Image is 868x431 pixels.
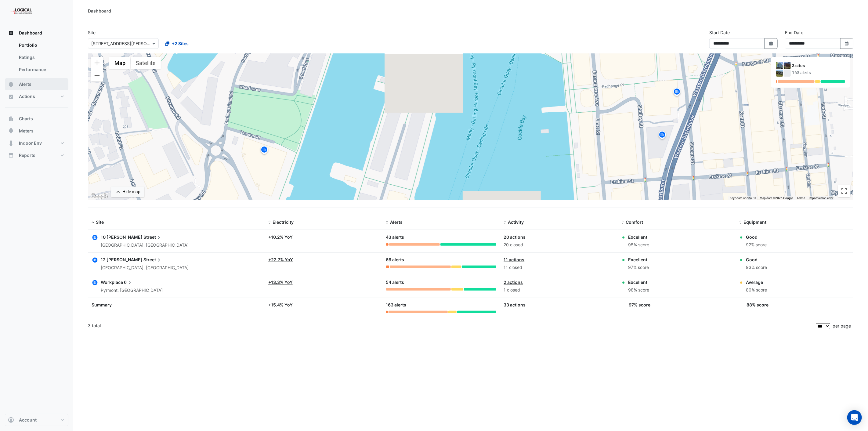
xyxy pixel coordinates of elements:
[838,185,850,197] button: Toggle fullscreen view
[268,280,293,285] a: +13.3% YoY
[628,279,649,285] div: Excellent
[504,241,614,248] div: 20 closed
[746,287,767,294] div: 80% score
[111,187,144,197] button: Hide map
[14,51,68,63] a: Ratings
[273,219,294,225] span: Electricity
[746,256,767,263] div: Good
[504,287,614,294] div: 1 closed
[268,302,379,308] div: + 15.4% YoY
[8,93,14,100] app-icon: Actions
[19,417,37,423] span: Account
[504,234,526,240] a: 20 actions
[14,63,68,76] a: Performance
[833,323,851,328] span: per page
[143,256,162,263] span: Street
[386,302,497,309] div: 163 alerts
[844,41,850,46] fa-icon: Select Date
[504,264,614,271] div: 11 closed
[122,189,140,195] div: Hide map
[746,241,767,248] div: 92% score
[268,234,293,240] a: +10.2% YoY
[390,219,403,225] span: Alerts
[8,128,14,134] app-icon: Meters
[92,302,112,307] span: Summary
[89,192,110,200] a: Open this area in Google Maps (opens a new window)
[109,57,131,69] button: Show street map
[19,128,34,134] span: Meters
[628,241,649,248] div: 95% score
[101,234,143,240] span: 10 [PERSON_NAME]
[91,57,103,69] button: Zoom in
[8,81,14,87] app-icon: Alerts
[88,318,815,333] div: 3 total
[504,257,524,262] a: 11 actions
[628,287,649,294] div: 98% score
[143,234,162,241] span: Street
[5,113,68,125] button: Charts
[88,8,111,14] div: Dashboard
[672,87,682,98] img: site-pin.svg
[124,279,133,286] span: 6
[746,234,767,240] div: Good
[386,279,497,286] div: 54 alerts
[504,280,523,285] a: 2 actions
[89,192,110,200] img: Google
[746,264,767,271] div: 93% score
[386,256,497,263] div: 66 alerts
[386,234,497,241] div: 43 alerts
[7,5,35,17] img: Company Logo
[5,27,68,39] button: Dashboard
[629,302,650,308] div: 97% score
[5,90,68,103] button: Actions
[101,287,163,294] div: Pyrmont, [GEOGRAPHIC_DATA]
[161,38,193,49] button: +2 Sites
[776,70,783,77] img: Workplace 6
[101,280,123,285] span: Workplace
[19,81,31,87] span: Alerts
[628,264,649,271] div: 97% score
[259,145,269,156] img: site-pin.svg
[5,149,68,161] button: Reports
[769,41,774,46] fa-icon: Select Date
[792,70,845,76] div: 163 alerts
[8,140,14,146] app-icon: Indoor Env
[19,93,35,100] span: Actions
[5,137,68,149] button: Indoor Env
[172,40,189,47] span: +2 Sites
[776,62,783,69] img: 10 Shelley Street
[760,196,793,200] span: Map data ©2025 Google
[19,152,35,158] span: Reports
[19,116,33,122] span: Charts
[8,116,14,122] app-icon: Charts
[19,140,42,146] span: Indoor Env
[8,30,14,36] app-icon: Dashboard
[747,302,769,308] div: 88% score
[746,279,767,285] div: Average
[5,39,68,78] div: Dashboard
[19,30,42,36] span: Dashboard
[5,414,68,426] button: Account
[5,78,68,90] button: Alerts
[88,29,96,36] label: Site
[785,29,803,36] label: End Date
[628,234,649,240] div: Excellent
[657,130,667,141] img: site-pin.svg
[784,62,791,69] img: 12 Shelley Street
[797,196,805,200] a: Terms (opens in new tab)
[709,29,730,36] label: Start Date
[5,125,68,137] button: Meters
[504,302,614,308] div: 33 actions
[626,219,643,225] span: Comfort
[101,264,189,271] div: [GEOGRAPHIC_DATA], [GEOGRAPHIC_DATA]
[101,242,189,249] div: [GEOGRAPHIC_DATA], [GEOGRAPHIC_DATA]
[508,219,524,225] span: Activity
[743,219,766,225] span: Equipment
[131,57,161,69] button: Show satellite imagery
[628,256,649,263] div: Excellent
[96,219,104,225] span: Site
[268,257,293,262] a: +22.7% YoY
[792,63,845,69] div: 3 sites
[91,69,103,81] button: Zoom out
[809,196,833,200] a: Report a map error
